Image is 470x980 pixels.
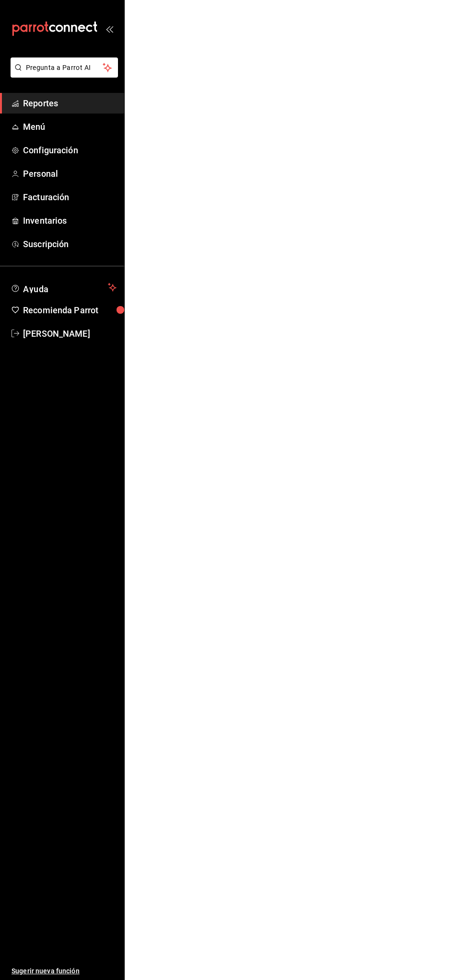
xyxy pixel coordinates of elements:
span: Configuración [23,144,117,157]
button: Pregunta a Parrot AI [11,57,118,78]
span: Recomienda Parrot [23,304,117,317]
span: Ayuda [23,282,104,293]
span: [PERSON_NAME] [23,327,117,340]
span: Pregunta a Parrot AI [26,63,103,73]
span: Menú [23,120,117,133]
span: Facturación [23,191,117,204]
button: open_drawer_menu [106,25,113,33]
span: Reportes [23,97,117,110]
span: Inventarios [23,214,117,227]
span: Sugerir nueva función [12,966,117,976]
span: Personal [23,167,117,180]
a: Pregunta a Parrot AI [7,69,118,80]
span: Suscripción [23,238,117,251]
